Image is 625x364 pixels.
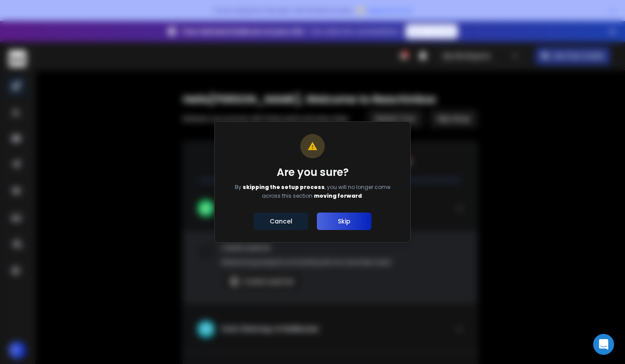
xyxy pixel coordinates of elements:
span: moving forward [314,192,362,199]
span: skipping the setup process [243,183,325,191]
p: By , you will no longer come across this section . [227,183,398,200]
div: Open Intercom Messenger [593,334,614,355]
button: Skip [317,213,371,230]
h1: Are you sure? [227,165,398,179]
button: Cancel [254,213,308,230]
